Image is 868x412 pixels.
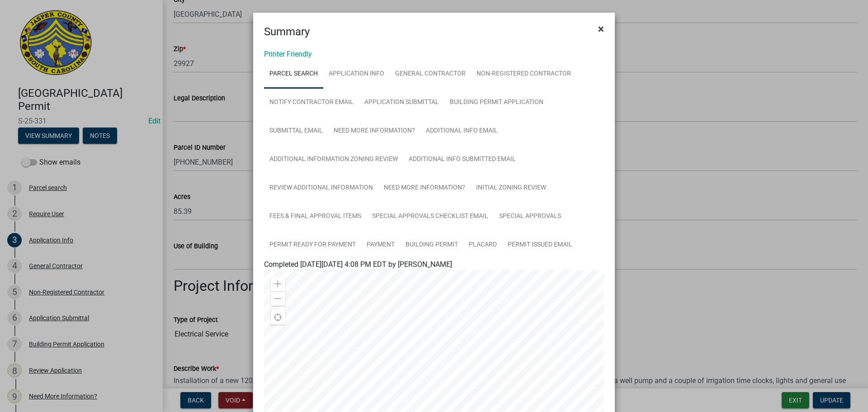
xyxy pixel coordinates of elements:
[264,202,367,231] a: Fees & Final Approval Items
[328,117,420,146] a: Need More Information?
[264,145,403,174] a: Additional Information Zoning Review
[367,202,494,231] a: Special Approvals Checklist Email
[390,60,471,89] a: General Contractor
[471,174,552,203] a: Initial Zoning Review
[264,231,361,260] a: Permit Ready for Payment
[444,88,549,117] a: Building Permit Application
[271,277,285,291] div: Zoom in
[471,60,576,89] a: Non-Registered Contractor
[264,88,359,117] a: Notify Contractor Email
[591,16,611,42] button: Close
[323,60,390,89] a: Application Info
[264,260,452,269] span: Completed [DATE][DATE] 4:08 PM EDT by [PERSON_NAME]
[420,117,503,146] a: Additional info email
[400,231,463,260] a: Building Permit
[264,60,323,89] a: Parcel search
[264,117,328,146] a: Submittal Email
[359,88,444,117] a: Application Submittal
[361,231,400,260] a: Payment
[264,50,312,58] a: Printer Friendly
[378,174,471,203] a: Need More Information?
[271,291,285,306] div: Zoom out
[598,23,604,35] span: ×
[271,310,285,325] div: Find my location
[403,145,521,174] a: Additional Info submitted Email
[264,24,310,40] h4: Summary
[264,174,378,203] a: Review Additional Information
[494,202,566,231] a: Special Approvals
[502,231,578,260] a: Permit Issued Email
[463,231,502,260] a: Placard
